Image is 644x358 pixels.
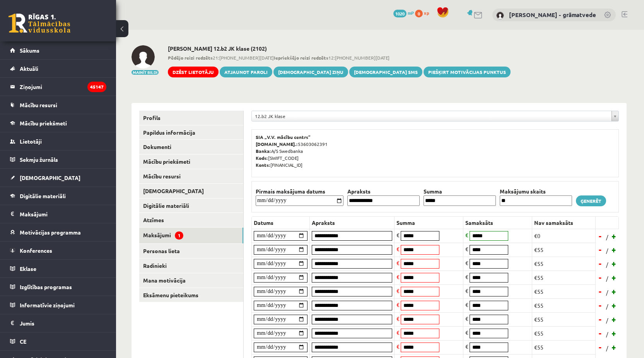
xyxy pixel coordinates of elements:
[424,67,511,77] a: Piešķirt motivācijas punktus
[532,229,596,243] td: €0
[10,278,106,296] a: Izglītības programas
[310,216,395,229] th: Apraksts
[465,343,468,350] span: €
[20,205,106,223] legend: Maksājumi
[596,300,604,311] a: -
[610,230,618,242] a: +
[576,195,606,206] a: Ģenerēt
[10,205,106,223] a: Maksājumi
[139,154,243,169] a: Mācību priekšmeti
[532,216,596,229] th: Nav samaksāts
[20,47,39,54] span: Sākums
[10,96,106,114] a: Mācību resursi
[256,148,271,154] b: Banka:
[396,343,400,350] span: €
[465,329,468,336] span: €
[596,313,604,325] a: -
[463,216,532,229] th: Samaksāts
[20,101,57,108] span: Mācību resursi
[256,162,270,168] b: Konts:
[465,301,468,308] span: €
[532,326,596,340] td: €55
[415,10,433,16] a: 0 xp
[139,273,243,288] a: Mana motivācija
[465,273,468,280] span: €
[10,260,106,277] a: Eklase
[20,283,72,290] span: Izglītības programas
[168,55,213,61] b: Pēdējo reizi redzēts
[20,138,42,145] span: Lietotāji
[10,332,106,350] a: CE
[256,141,298,147] b: [DOMAIN_NAME].:
[87,82,106,92] i: 45147
[20,320,34,327] span: Jumis
[465,259,468,266] span: €
[9,14,70,33] a: Rīgas 1. Tālmācības vidusskola
[220,67,272,77] a: Atjaunot paroli
[10,242,106,259] a: Konferences
[396,315,400,322] span: €
[396,287,400,294] span: €
[610,244,618,255] a: +
[256,155,268,161] b: Kods:
[532,284,596,298] td: €55
[605,344,609,352] span: /
[396,231,400,238] span: €
[605,260,609,269] span: /
[532,312,596,326] td: €55
[610,258,618,269] a: +
[20,301,75,308] span: Informatīvie ziņojumi
[256,134,615,168] p: 53603062391 A/S Swedbanka [SWIFT_CODE] [FINANCIAL_ID]
[10,223,106,241] a: Motivācijas programma
[610,341,618,353] a: +
[532,257,596,271] td: €55
[422,187,498,195] th: Summa
[605,233,609,241] span: /
[20,65,38,72] span: Aktuāli
[10,60,106,77] a: Aktuāli
[20,156,58,163] span: Sekmju žurnāls
[139,140,243,154] a: Dokumenti
[393,10,407,17] span: 1020
[10,78,106,96] a: Ziņojumi45147
[252,216,310,229] th: Datums
[465,245,468,252] span: €
[532,243,596,257] td: €55
[395,216,463,229] th: Summa
[498,187,574,195] th: Maksājumu skaits
[605,288,609,296] span: /
[139,125,243,140] a: Papildus informācija
[345,187,422,195] th: Apraksts
[139,169,243,183] a: Mācību resursi
[610,300,618,311] a: +
[254,187,345,195] th: Pirmais maksājuma datums
[139,259,243,273] a: Radinieki
[496,12,504,19] img: Antra Sondore - grāmatvede
[139,213,243,227] a: Atzīmes
[10,169,106,187] a: [DEMOGRAPHIC_DATA]
[273,67,348,77] a: [DEMOGRAPHIC_DATA] ziņu
[10,296,106,314] a: Informatīvie ziņojumi
[396,329,400,336] span: €
[596,286,604,297] a: -
[168,54,511,61] span: 21:[PHONE_NUMBER][DATE] 12:[PHONE_NUMBER][DATE]
[255,111,608,121] span: 12.b2 JK klase
[256,134,311,140] b: SIA „V.V. mācību centrs”
[532,271,596,284] td: €55
[20,229,81,236] span: Motivācijas programma
[408,10,414,16] span: mP
[610,313,618,325] a: +
[596,272,604,283] a: -
[415,10,423,17] span: 0
[175,231,183,240] span: 1
[10,187,106,205] a: Digitālie materiāli
[20,192,66,199] span: Digitālie materiāli
[465,315,468,322] span: €
[424,10,429,16] span: xp
[596,230,604,242] a: -
[605,316,609,324] span: /
[10,314,106,332] a: Jumis
[532,340,596,354] td: €55
[596,327,604,339] a: -
[605,330,609,338] span: /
